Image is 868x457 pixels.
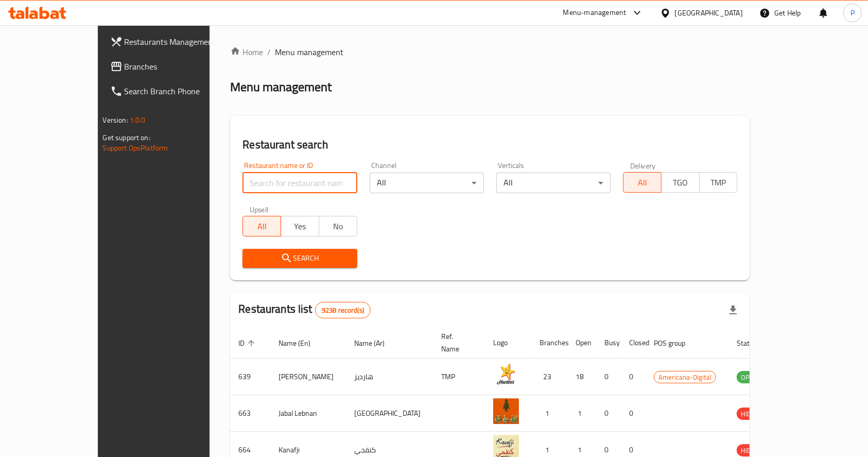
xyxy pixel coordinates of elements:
[699,172,738,193] button: TMP
[102,29,243,54] a: Restaurants Management
[251,252,349,265] span: Search
[238,301,371,318] h2: Restaurants list
[621,327,646,359] th: Closed
[103,141,168,155] a: Support.OpsPlatform
[493,362,519,387] img: Hardee's
[230,359,270,395] td: 639
[285,219,315,234] span: Yes
[621,395,646,432] td: 0
[485,327,531,359] th: Logo
[737,408,768,420] div: HIDDEN
[323,219,353,234] span: No
[230,79,332,95] h2: Menu management
[441,330,473,355] span: Ref. Name
[596,395,621,432] td: 0
[346,359,433,395] td: هارديز
[721,298,745,323] div: Export file
[315,302,371,318] div: Total records count
[675,7,743,19] div: [GEOGRAPHIC_DATA]
[346,395,433,432] td: [GEOGRAPHIC_DATA]
[496,173,611,193] div: All
[737,408,768,420] span: HIDDEN
[630,162,656,169] label: Delivery
[247,219,277,234] span: All
[125,85,235,97] span: Search Branch Phone
[130,113,146,127] span: 1.0.0
[354,337,398,349] span: Name (Ar)
[563,7,627,19] div: Menu-management
[661,172,700,193] button: TGO
[370,173,484,193] div: All
[230,395,270,432] td: 663
[737,371,762,383] div: OPEN
[737,337,770,349] span: Status
[281,216,319,236] button: Yes
[596,359,621,395] td: 0
[737,371,762,383] span: OPEN
[654,371,716,383] span: Americana-Digital
[125,60,235,73] span: Branches
[230,46,750,58] nav: breadcrumb
[567,359,596,395] td: 18
[230,46,263,58] a: Home
[250,206,269,213] label: Upsell
[531,359,567,395] td: 23
[737,445,768,456] span: HIDDEN
[125,36,235,48] span: Restaurants Management
[567,327,596,359] th: Open
[704,175,734,190] span: TMP
[270,359,346,395] td: [PERSON_NAME]
[596,327,621,359] th: Busy
[316,306,370,315] span: 9238 record(s)
[628,175,657,190] span: All
[270,395,346,432] td: Jabal Lebnan
[275,46,343,58] span: Menu management
[103,113,128,127] span: Version:
[267,46,271,58] li: /
[242,173,357,193] input: Search for restaurant name or ID..
[242,216,281,236] button: All
[102,54,243,79] a: Branches
[279,337,324,349] span: Name (En)
[654,337,699,349] span: POS group
[242,249,357,268] button: Search
[666,175,696,190] span: TGO
[493,398,519,424] img: Jabal Lebnan
[103,131,150,144] span: Get support on:
[531,395,567,432] td: 1
[737,444,768,456] div: HIDDEN
[623,172,662,193] button: All
[621,359,646,395] td: 0
[531,327,567,359] th: Branches
[433,359,485,395] td: TMP
[242,137,737,153] h2: Restaurant search
[850,7,855,19] span: P
[102,79,243,104] a: Search Branch Phone
[319,216,357,236] button: No
[567,395,596,432] td: 1
[238,337,258,349] span: ID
